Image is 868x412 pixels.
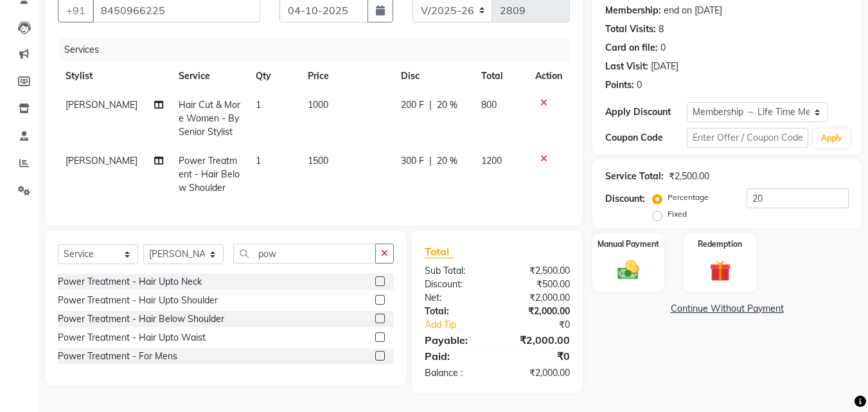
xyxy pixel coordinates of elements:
[668,192,709,203] label: Percentage
[497,332,580,348] div: ₹2,000.00
[637,78,642,92] div: 0
[497,348,580,364] div: ₹0
[233,244,376,264] input: Search or Scan
[605,131,686,145] div: Coupon Code
[401,98,424,112] span: 200 F
[300,62,394,91] th: Price
[669,170,709,183] div: ₹2,500.00
[595,302,859,316] a: Continue Without Payment
[401,154,424,168] span: 300 F
[179,155,240,193] span: Power Treatment - Hair Below Shoulder
[605,192,645,206] div: Discount:
[58,62,171,91] th: Stylist
[481,155,502,166] span: 1200
[605,41,658,55] div: Card on file:
[58,294,218,307] div: Power Treatment - Hair Upto Shoulder
[497,278,580,291] div: ₹500.00
[605,78,634,92] div: Points:
[415,305,497,318] div: Total:
[58,312,224,326] div: Power Treatment - Hair Below Shoulder
[171,62,249,91] th: Service
[659,22,664,36] div: 8
[415,348,497,364] div: Paid:
[605,170,664,183] div: Service Total:
[66,155,137,166] span: [PERSON_NAME]
[179,99,240,138] span: Hair Cut & More Women - By Senior Stylist
[415,264,497,278] div: Sub Total:
[668,208,687,220] label: Fixed
[598,238,659,250] label: Manual Payment
[605,105,686,119] div: Apply Discount
[511,318,580,332] div: ₹0
[481,99,497,111] span: 800
[58,331,206,345] div: Power Treatment - Hair Upto Waist
[687,128,808,148] input: Enter Offer / Coupon Code
[248,62,299,91] th: Qty
[415,332,497,348] div: Payable:
[437,154,457,168] span: 20 %
[66,99,137,111] span: [PERSON_NAME]
[415,366,497,380] div: Balance :
[497,264,580,278] div: ₹2,500.00
[425,245,454,258] span: Total
[703,258,738,284] img: _gift.svg
[256,99,261,111] span: 1
[611,258,646,282] img: _cash.svg
[474,62,527,91] th: Total
[58,350,177,363] div: Power Treatment - For Mens
[415,278,497,291] div: Discount:
[308,155,328,166] span: 1500
[497,366,580,380] div: ₹2,000.00
[605,60,648,73] div: Last Visit:
[415,291,497,305] div: Net:
[58,275,202,289] div: Power Treatment - Hair Upto Neck
[308,99,328,111] span: 1000
[415,318,511,332] a: Add Tip
[437,98,457,112] span: 20 %
[497,305,580,318] div: ₹2,000.00
[605,4,661,17] div: Membership:
[59,38,580,62] div: Services
[256,155,261,166] span: 1
[660,41,666,55] div: 0
[664,4,722,17] div: end on [DATE]
[651,60,678,73] div: [DATE]
[497,291,580,305] div: ₹2,000.00
[429,154,432,168] span: |
[605,22,656,36] div: Total Visits:
[393,62,474,91] th: Disc
[429,98,432,112] span: |
[698,238,742,250] label: Redemption
[527,62,570,91] th: Action
[813,129,850,148] button: Apply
